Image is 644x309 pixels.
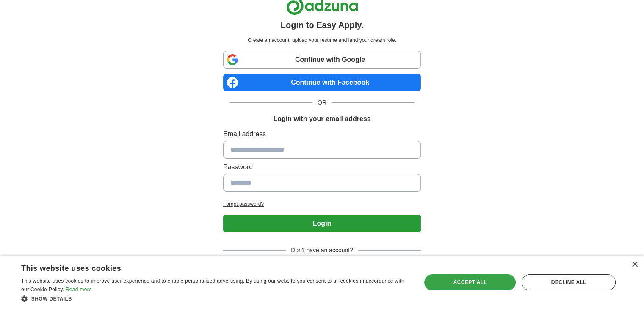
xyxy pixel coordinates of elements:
[21,278,404,292] span: This website uses cookies to improve user experience and to enable personalised advertising. By u...
[66,287,92,292] a: Read more, opens a new window
[225,36,419,44] p: Create an account, upload your resume and land your dream role.
[21,261,388,273] div: This website uses cookies
[223,51,421,69] a: Continue with Google
[223,74,421,91] a: Continue with Facebook
[223,200,421,208] a: Forgot password?
[273,114,370,124] h1: Login with your email address
[286,246,358,255] span: Don't have an account?
[21,294,409,303] div: Show details
[223,215,421,232] button: Login
[522,274,616,290] div: Decline all
[223,129,421,139] label: Email address
[312,98,332,107] span: OR
[631,262,638,268] div: Close
[31,296,72,302] span: Show details
[424,274,516,290] div: Accept all
[281,19,364,31] h1: Login to Easy Apply.
[223,162,421,172] label: Password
